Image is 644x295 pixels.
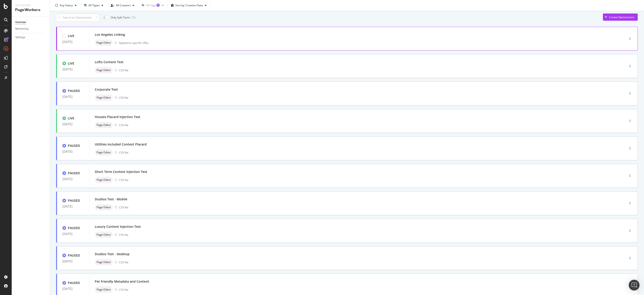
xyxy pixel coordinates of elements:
div: All Creators [116,4,131,7]
div: Overview [15,20,26,25]
a: Monitoring [15,27,46,31]
div: Houses Placard Injection Test [95,115,140,119]
div: PAUSED [68,171,80,175]
div: [DATE] [62,259,84,263]
div: [DATE] [62,177,84,181]
button: All Types [82,2,105,9]
div: [DATE] [62,205,84,208]
div: neutral label [95,67,113,73]
div: PAUSED [68,253,80,258]
div: CSV file [119,96,128,100]
div: Luxury Content Injection Test [95,224,141,229]
div: ( 19 ) [131,16,136,19]
span: Page Editor [97,124,111,126]
div: Pet Friendly Metadata and Content [95,279,149,284]
div: PAUSED [68,89,80,93]
div: Settings [15,35,25,40]
div: CSV file [119,288,128,292]
div: [DATE] [62,95,84,98]
span: Page Editor [97,179,111,181]
div: [DATE] [62,150,84,153]
input: Search an Optimization [56,13,99,21]
div: neutral label [95,286,113,293]
div: neutral label [95,232,113,238]
div: Lofts Content Test [95,60,124,64]
div: neutral label [95,94,113,101]
div: PAUSED [68,226,80,230]
button: All Creators [109,2,136,9]
button: All TagsTooltip anchor [140,2,165,9]
span: Page Editor [97,151,111,154]
span: Page Editor [97,288,111,291]
div: Studios Test - Desktop [95,252,130,256]
div: neutral label [95,122,113,128]
div: All Types [88,4,100,7]
span: Page Editor [97,206,111,209]
div: LIVE [68,61,74,66]
button: Sort by: Creation Date [169,2,208,9]
div: Open Intercom Messenger [629,280,640,291]
div: Activation [15,4,46,7]
div: CSV file [119,68,128,72]
div: Create Optimization [609,15,634,19]
div: Any Status [60,4,73,7]
div: PAUSED [68,143,80,148]
div: CSV file [119,260,128,264]
div: Short Term Content Injection Test [95,170,147,174]
button: Any Status [53,2,78,9]
a: Overview [15,20,46,25]
div: CSV file [119,151,128,154]
div: Corporate Test [95,87,118,92]
div: Applied to specific URLs [119,41,149,45]
div: All Tags [146,4,160,7]
div: Only Split Tests [111,16,130,19]
span: Page Editor [97,233,111,236]
div: Utilities Included Content Placard [95,142,147,147]
div: Studios Test - Mobile [95,197,127,201]
button: Create Optimization [603,13,638,21]
span: Page Editor [97,41,111,44]
div: Tooltip anchor [156,3,160,7]
div: CSV file [119,206,128,209]
div: [DATE] [62,40,84,44]
div: PAUSED [68,198,80,203]
div: PAUSED [68,281,80,285]
a: Settings [15,35,46,40]
div: [DATE] [62,287,84,291]
div: neutral label [95,259,113,265]
span: Page Editor [97,69,111,72]
span: Page Editor [97,96,111,99]
div: [DATE] [62,67,84,71]
div: Sort by: Creation Date [175,4,203,7]
div: LIVE [68,34,74,38]
div: neutral label [95,177,113,183]
div: Monitoring [15,27,29,31]
div: neutral label [95,40,113,46]
div: LIVE [68,116,74,121]
div: neutral label [95,204,113,210]
div: CSV file [119,178,128,182]
div: [DATE] [62,122,84,126]
div: CSV file [119,233,128,237]
span: Page Editor [97,261,111,264]
div: CSV file [119,123,128,127]
div: PageWorkers [15,7,46,13]
div: neutral label [95,149,113,156]
div: [DATE] [62,232,84,236]
div: Los Angeles Linking [95,32,125,37]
